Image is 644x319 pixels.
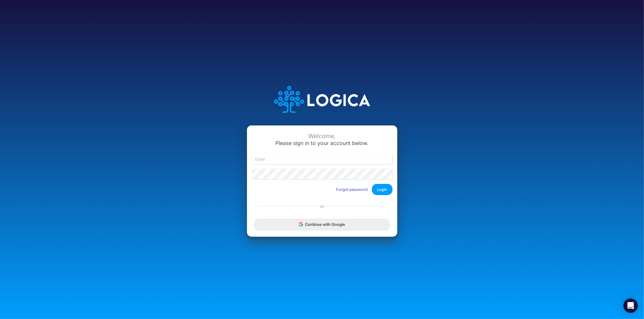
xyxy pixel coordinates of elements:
[252,133,392,140] div: Welcome,
[332,185,372,194] button: Forgot password
[623,298,638,313] div: Open Intercom Messenger
[372,184,392,195] button: Login
[276,140,369,146] span: Please sign in to your account below.
[252,154,392,164] input: Email
[254,219,389,230] button: Continue with Google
